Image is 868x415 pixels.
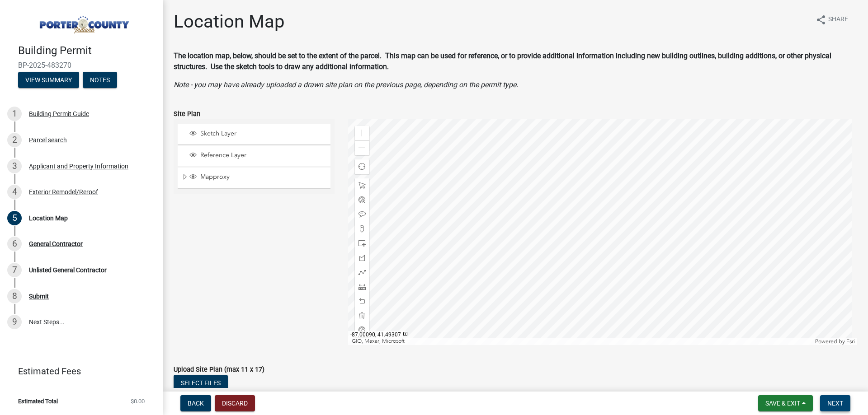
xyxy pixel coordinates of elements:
button: Discard [215,395,255,411]
div: Reference Layer [188,151,327,160]
span: Next [827,400,843,407]
div: General Contractor [29,241,83,247]
div: 2 [7,133,22,147]
i: Note - you may have already uploaded a drawn site plan on the previous page, depending on the per... [174,80,518,89]
span: Share [828,14,848,25]
div: Find my location [355,159,369,174]
span: Reference Layer [198,151,327,159]
div: 5 [7,211,22,225]
span: Back [188,400,204,407]
span: Expand [181,173,188,182]
button: Save & Exit [758,395,813,411]
div: 6 [7,237,22,251]
span: Sketch Layer [198,130,327,138]
div: Mapproxy [188,173,327,182]
strong: The location map, below, should be set to the extent of the parcel. This map can be used for refe... [174,51,831,71]
label: Site Plan [174,111,200,117]
i: share [816,14,826,25]
div: Submit [29,293,49,299]
div: Powered by [813,338,857,345]
span: $0.00 [131,398,145,404]
button: Back [180,395,211,411]
button: View Summary [18,72,79,88]
ul: Layer List [177,122,331,191]
button: shareShare [808,11,855,28]
li: Mapproxy [178,168,330,188]
a: Estimated Fees [7,362,148,380]
div: 4 [7,185,22,199]
div: IGIO, Maxar, Microsoft [348,338,813,345]
a: Esri [846,338,855,345]
img: Porter County, Indiana [18,9,148,35]
wm-modal-confirm: Notes [83,77,117,84]
label: Upload Site Plan (max 11 x 17) [174,367,264,373]
div: Sketch Layer [188,130,327,139]
span: Estimated Total [18,398,58,404]
button: Notes [83,72,117,88]
div: 8 [7,289,22,303]
div: Applicant and Property Information [29,163,128,169]
div: 7 [7,263,22,277]
h1: Location Map [174,11,284,33]
span: Save & Exit [765,400,800,407]
li: Reference Layer [178,146,330,166]
li: Sketch Layer [178,124,330,145]
div: Unlisted General Contractor [29,267,107,273]
div: Building Permit Guide [29,111,89,117]
span: Mapproxy [198,173,327,181]
button: Select files [174,375,228,391]
div: Parcel search [29,137,67,143]
h4: Building Permit [18,44,156,57]
div: Exterior Remodel/Reroof [29,189,98,195]
wm-modal-confirm: Summary [18,77,79,84]
div: Zoom in [355,126,369,140]
div: 9 [7,315,22,329]
button: Next [820,395,850,411]
div: 1 [7,107,22,121]
div: Zoom out [355,140,369,155]
div: 3 [7,159,22,173]
div: Location Map [29,215,68,221]
span: BP-2025-483270 [18,61,145,70]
